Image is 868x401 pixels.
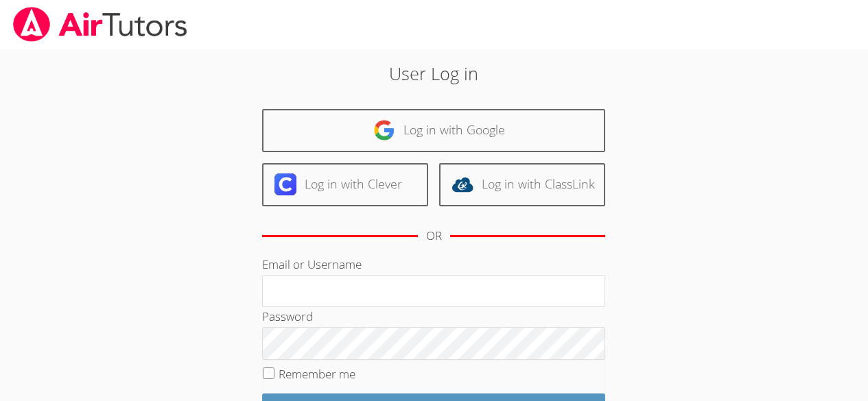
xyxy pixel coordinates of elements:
[262,109,605,152] a: Log in with Google
[426,226,442,246] div: OR
[279,366,355,382] label: Remember me
[274,173,296,195] img: clever-logo-6eab21bc6e7a338710f1a6ff85c0baf02591cd810cc4098c63d3a4b26e2feb20.svg
[262,256,362,272] label: Email or Username
[451,173,473,195] img: classlink-logo-d6bb404cc1216ec64c9a2012d9dc4662098be43eaf13dc465df04b49fa7ab582.svg
[12,7,189,42] img: airtutors_banner-c4298cdbf04f3fff15de1276eac7730deb9818008684d7c2e4769d2f7ddbe033.png
[262,308,313,324] label: Password
[262,163,428,206] a: Log in with Clever
[373,119,395,141] img: google-logo-50288ca7cdecda66e5e0955fdab243c47b7ad437acaf1139b6f446037453330a.svg
[439,163,605,206] a: Log in with ClassLink
[200,60,668,86] h2: User Log in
